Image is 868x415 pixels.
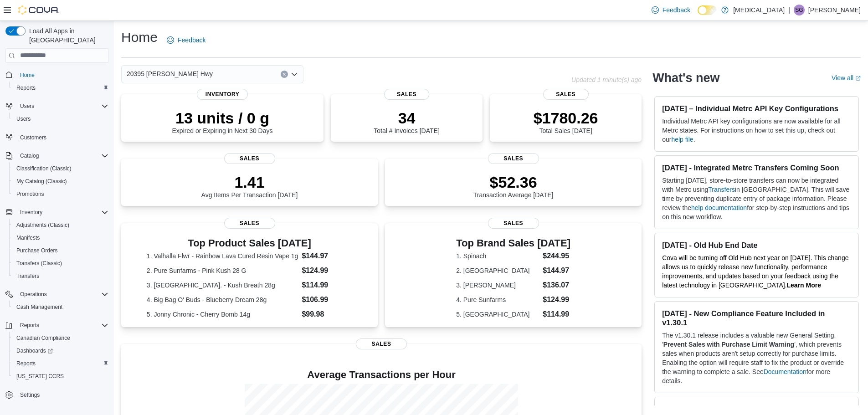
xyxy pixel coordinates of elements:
[16,389,43,400] a: Settings
[662,104,851,113] h3: [DATE] – Individual Metrc API Key Configurations
[147,238,352,249] h3: Top Product Sales [DATE]
[121,28,158,46] h1: Home
[13,220,108,231] span: Adjustments (Classic)
[147,266,298,275] dt: 2. Pure Sunfarms - Pink Kush 28 G
[543,89,589,100] span: Sales
[9,219,112,231] button: Adjustments (Classic)
[9,332,112,344] button: Canadian Compliance
[16,115,31,123] span: Users
[691,204,747,211] a: help documentation
[9,231,112,244] button: Manifests
[20,322,39,329] span: Reports
[571,76,642,83] p: Updated 1 minute(s) ago
[543,280,570,291] dd: $136.07
[9,270,112,282] button: Transfers
[172,109,273,134] div: Expired or Expiring in Next 30 Days
[13,302,66,313] a: Cash Management
[20,72,35,79] span: Home
[662,176,851,221] p: Starting [DATE], store-to-store transfers can now be integrated with Metrc using in [GEOGRAPHIC_D...
[16,70,38,81] a: Home
[302,309,352,320] dd: $99.98
[671,136,693,143] a: help file
[2,288,112,301] button: Operations
[18,5,59,15] img: Cova
[543,294,570,305] dd: $124.99
[698,5,717,15] input: Dark Mode
[20,134,46,141] span: Customers
[16,165,72,172] span: Classification (Classic)
[16,272,39,280] span: Transfers
[543,251,570,261] dd: $244.95
[20,152,39,159] span: Catalog
[13,271,43,282] a: Transfers
[733,5,785,15] p: [MEDICAL_DATA]
[16,221,69,229] span: Adjustments (Classic)
[456,251,539,261] dt: 1. Spinach
[2,319,112,332] button: Reports
[13,232,43,243] a: Manifests
[534,109,598,127] p: $1780.26
[224,218,275,229] span: Sales
[281,71,288,78] button: Clear input
[488,153,539,164] span: Sales
[374,109,439,134] div: Total # Invoices [DATE]
[13,220,73,231] a: Adjustments (Classic)
[16,150,108,161] span: Catalog
[456,238,570,249] h3: Top Brand Sales [DATE]
[16,190,44,198] span: Promotions
[2,100,112,113] button: Users
[795,5,803,15] span: SG
[302,251,352,261] dd: $144.97
[20,209,42,216] span: Inventory
[26,26,108,45] span: Load All Apps in [GEOGRAPHIC_DATA]
[473,173,554,199] div: Transaction Average [DATE]
[832,74,861,82] a: View allExternal link
[2,206,112,219] button: Inventory
[16,320,43,331] button: Reports
[662,309,851,327] h3: [DATE] - New Compliance Feature Included in v1.30.1
[224,153,275,164] span: Sales
[20,391,40,399] span: Settings
[147,295,298,304] dt: 4. Big Bag O' Buds - Blueberry Dream 28g
[13,333,108,343] span: Canadian Compliance
[9,344,112,357] a: Dashboards
[2,131,112,144] button: Customers
[374,109,439,127] p: 34
[13,163,75,174] a: Classification (Classic)
[488,218,539,229] span: Sales
[16,347,53,354] span: Dashboards
[456,281,539,290] dt: 3. [PERSON_NAME]
[16,373,64,380] span: [US_STATE] CCRS
[291,71,298,78] button: Open list of options
[16,389,108,400] span: Settings
[13,345,56,356] a: Dashboards
[356,338,407,349] span: Sales
[16,132,50,143] a: Customers
[534,109,598,134] div: Total Sales [DATE]
[302,265,352,276] dd: $124.99
[456,295,539,304] dt: 4. Pure Sunfarms
[543,265,570,276] dd: $144.97
[128,369,634,380] h4: Average Transactions per Hour
[201,173,298,191] p: 1.41
[9,162,112,175] button: Classification (Classic)
[13,258,66,269] a: Transfers (Classic)
[147,251,298,261] dt: 1. Valhalla Flwr - Rainbow Lava Cured Resin Vape 1g
[9,357,112,370] button: Reports
[855,76,861,81] svg: External link
[787,282,821,289] a: Learn More
[16,289,51,300] button: Operations
[9,113,112,125] button: Users
[9,370,112,383] button: [US_STATE] CCRS
[197,89,248,100] span: Inventory
[794,5,805,15] div: Sarah Guthman
[662,254,848,289] span: Cova will be turning off Old Hub next year on [DATE]. This change allows us to quickly release ne...
[456,310,539,319] dt: 5. [GEOGRAPHIC_DATA]
[302,294,352,305] dd: $106.99
[473,173,554,191] p: $52.36
[13,176,71,187] a: My Catalog (Classic)
[20,291,47,298] span: Operations
[16,289,108,300] span: Operations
